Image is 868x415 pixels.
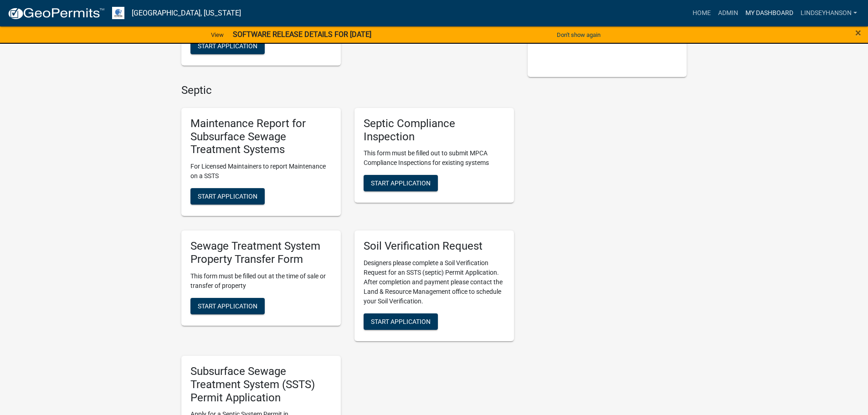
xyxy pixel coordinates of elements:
span: Start Application [198,302,257,309]
p: Designers please complete a Soil Verification Request for an SSTS (septic) Permit Application. Af... [364,258,505,306]
span: Start Application [198,193,257,200]
button: Start Application [364,313,438,330]
button: Start Application [364,175,438,191]
button: Start Application [190,188,265,205]
span: Start Application [198,42,257,50]
h5: Maintenance Report for Subsurface Sewage Treatment Systems [190,117,332,156]
h5: Soil Verification Request [364,240,505,253]
a: Home [689,5,714,22]
a: Lindseyhanson [797,5,861,22]
a: View [207,27,227,42]
p: This form must be filled out at the time of sale or transfer of property [190,272,332,291]
button: Don't show again [553,27,604,42]
a: [GEOGRAPHIC_DATA], [US_STATE] [132,5,241,21]
h5: Subsurface Sewage Treatment System (SSTS) Permit Application [190,365,332,404]
p: This form must be filled out to submit MPCA Compliance Inspections for existing systems [364,149,505,168]
span: Start Application [371,318,431,325]
button: Start Application [190,38,265,54]
strong: SOFTWARE RELEASE DETAILS FOR [DATE] [233,30,371,39]
img: Otter Tail County, Minnesota [112,7,124,19]
a: My Dashboard [742,5,797,22]
p: For Licensed Maintainers to report Maintenance on a SSTS [190,162,332,181]
span: Start Application [371,179,431,187]
a: Admin [714,5,742,22]
h5: Septic Compliance Inspection [364,117,505,143]
button: Close [855,27,861,38]
span: × [855,26,861,39]
h4: Septic [181,84,514,97]
button: Start Application [190,298,265,314]
h5: Sewage Treatment System Property Transfer Form [190,240,332,266]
